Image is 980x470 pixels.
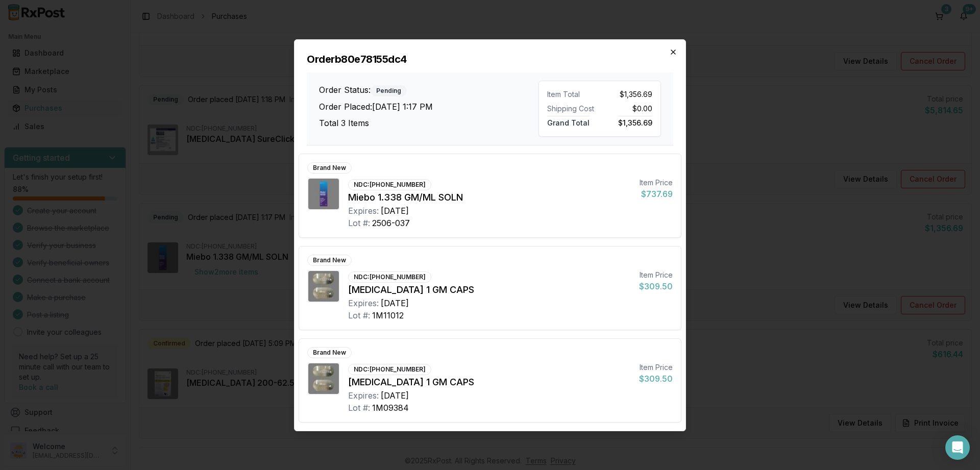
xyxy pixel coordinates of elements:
[348,297,379,309] div: Expires:
[639,270,673,280] div: Item Price
[372,402,409,414] div: 1M09384
[348,205,379,217] div: Expires:
[640,178,673,188] div: Item Price
[307,347,352,358] div: Brand New
[348,364,431,375] div: NDC: [PHONE_NUMBER]
[547,104,596,114] div: Shipping Cost
[547,116,590,127] span: Grand Total
[604,89,652,100] div: $1,356.69
[639,280,673,292] div: $309.50
[372,217,410,229] div: 2506-037
[308,271,339,302] img: Vascepa 1 GM CAPS
[308,363,339,394] img: Vascepa 1 GM CAPS
[307,52,673,66] h2: Order b80e78155dc4
[348,271,431,283] div: NDC: [PHONE_NUMBER]
[307,255,352,266] div: Brand New
[348,309,370,321] div: Lot #:
[348,179,431,190] div: NDC: [PHONE_NUMBER]
[618,116,652,127] span: $1,356.69
[348,389,379,402] div: Expires:
[381,297,409,309] div: [DATE]
[348,375,631,389] div: [MEDICAL_DATA] 1 GM CAPS
[547,89,596,100] div: Item Total
[308,179,339,209] img: Miebo 1.338 GM/ML SOLN
[371,85,407,96] div: Pending
[348,190,631,205] div: Miebo 1.338 GM/ML SOLN
[604,104,652,114] div: $0.00
[639,362,673,373] div: Item Price
[381,389,409,402] div: [DATE]
[319,101,538,113] h3: Order Placed: [DATE] 1:17 PM
[372,309,404,321] div: 1M11012
[381,205,409,217] div: [DATE]
[639,373,673,385] div: $309.50
[319,84,538,96] h3: Order Status:
[348,283,631,297] div: [MEDICAL_DATA] 1 GM CAPS
[319,117,538,129] h3: Total 3 Items
[307,162,352,174] div: Brand New
[348,402,370,414] div: Lot #:
[640,188,673,200] div: $737.69
[348,217,370,229] div: Lot #:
